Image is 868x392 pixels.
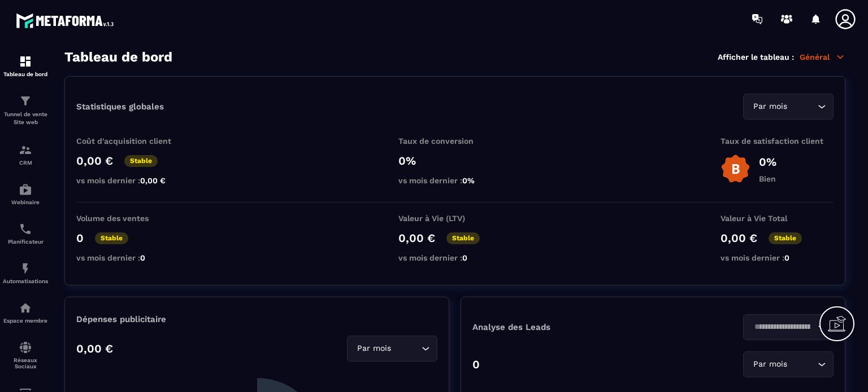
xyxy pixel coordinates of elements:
p: vs mois dernier : [721,253,834,262]
div: Search for option [743,314,834,340]
p: CRM [3,160,48,166]
input: Search for option [789,100,815,113]
img: automations [19,183,32,196]
input: Search for option [393,342,419,355]
a: social-networksocial-networkRéseaux Sociaux [3,332,48,378]
img: automations [19,262,32,275]
div: Search for option [347,336,437,362]
input: Search for option [750,321,815,333]
input: Search for option [789,358,815,371]
img: b-badge-o.b3b20ee6.svg [721,154,750,184]
p: Général [800,52,845,62]
p: Automatisations [3,278,48,284]
p: Valeur à Vie (LTV) [398,214,511,223]
span: 0% [462,176,475,185]
span: 0 [140,253,145,262]
img: formation [19,55,32,68]
img: formation [19,143,32,157]
p: Réseaux Sociaux [3,357,48,369]
a: formationformationTunnel de vente Site web [3,86,48,135]
a: schedulerschedulerPlanificateur [3,214,48,253]
p: Coût d'acquisition client [76,136,189,146]
p: 0% [398,154,511,168]
div: Search for option [743,94,834,120]
p: Stable [95,232,128,244]
p: 0,00 € [76,154,113,168]
h3: Tableau de bord [64,49,172,65]
p: Stable [769,232,802,244]
span: 0 [784,253,789,262]
p: 0 [76,231,84,245]
div: Search for option [743,351,834,377]
p: 0,00 € [721,231,757,245]
img: formation [19,94,32,108]
p: Valeur à Vie Total [721,214,834,223]
p: 0 [472,358,480,371]
p: Afficher le tableau : [718,52,794,61]
img: logo [16,10,118,31]
p: Tunnel de vente Site web [3,111,48,126]
span: Par mois [750,358,789,371]
span: Par mois [354,342,393,355]
p: vs mois dernier : [76,253,189,262]
p: Dépenses publicitaire [76,314,437,324]
p: vs mois dernier : [398,253,511,262]
p: Analyse des Leads [472,322,653,332]
p: Tableau de bord [3,71,48,77]
p: vs mois dernier : [398,176,511,185]
a: formationformationTableau de bord [3,46,48,86]
p: vs mois dernier : [76,176,189,185]
img: scheduler [19,222,32,236]
p: Planificateur [3,239,48,245]
p: 0,00 € [398,231,435,245]
a: formationformationCRM [3,135,48,174]
a: automationsautomationsWebinaire [3,174,48,214]
p: Stable [124,155,158,167]
p: Taux de conversion [398,136,511,146]
p: Webinaire [3,199,48,205]
p: 0% [759,155,776,169]
p: Espace membre [3,318,48,324]
p: Statistiques globales [76,102,164,112]
p: Stable [446,232,480,244]
span: Par mois [750,100,789,113]
img: social-network [19,341,32,354]
img: automations [19,301,32,315]
p: Volume des ventes [76,214,189,223]
a: automationsautomationsEspace membre [3,293,48,332]
p: 0,00 € [76,342,113,355]
p: Taux de satisfaction client [721,136,834,146]
span: 0 [462,253,467,262]
a: automationsautomationsAutomatisations [3,253,48,293]
p: Bien [759,174,776,183]
span: 0,00 € [140,176,166,185]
